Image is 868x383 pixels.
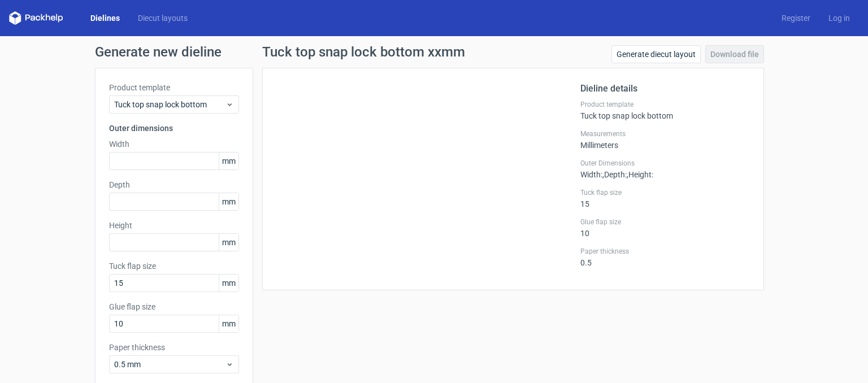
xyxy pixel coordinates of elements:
[580,100,750,120] div: Tuck top snap lock bottom
[819,12,859,24] a: Log in
[580,217,750,238] div: 10
[580,100,750,109] label: Product template
[219,234,238,251] span: mm
[580,247,750,256] label: Paper thickness
[602,170,627,179] span: , Depth :
[580,217,750,227] label: Glue flap size
[219,153,238,169] span: mm
[580,188,750,197] label: Tuck flap size
[580,82,750,95] h2: Dieline details
[81,12,129,24] a: Dielines
[114,99,225,110] span: Tuck top snap lock bottom
[219,315,238,332] span: mm
[219,275,238,291] span: mm
[109,260,239,272] label: Tuck flap size
[262,45,465,59] h1: Tuck top snap lock bottom xxmm
[627,170,653,179] span: , Height :
[580,170,602,179] span: Width :
[95,45,773,59] h1: Generate new dieline
[109,82,239,93] label: Product template
[109,342,239,353] label: Paper thickness
[109,220,239,231] label: Height
[580,159,750,168] label: Outer Dimensions
[580,247,750,267] div: 0.5
[611,45,701,63] a: Generate diecut layout
[219,193,238,210] span: mm
[772,12,819,24] a: Register
[109,179,239,190] label: Depth
[129,12,197,24] a: Diecut layouts
[109,138,239,150] label: Width
[109,301,239,312] label: Glue flap size
[580,129,750,138] label: Measurements
[114,359,225,370] span: 0.5 mm
[580,129,750,150] div: Millimeters
[109,123,239,134] h3: Outer dimensions
[580,188,750,208] div: 15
